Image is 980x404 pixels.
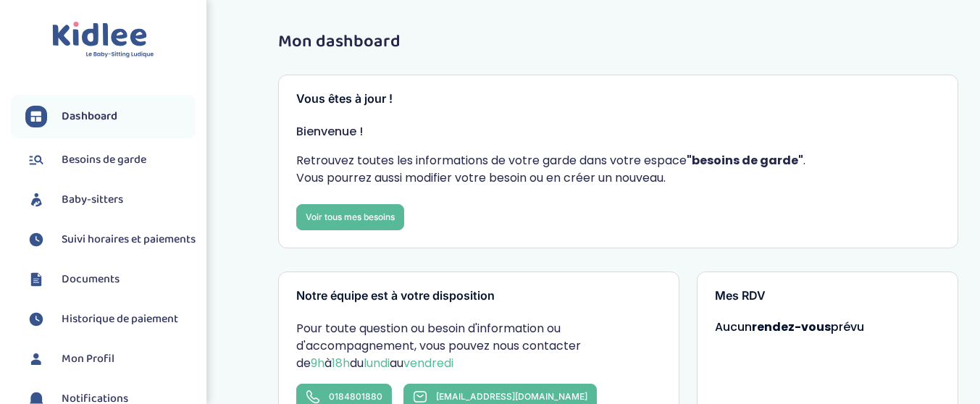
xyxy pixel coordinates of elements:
[332,355,350,371] span: 18h
[52,22,154,59] img: logo.svg
[25,149,196,171] a: Besoins de garde
[62,191,123,209] span: Baby-sitters
[296,93,940,106] h3: Vous êtes à jour !
[62,271,120,288] span: Documents
[329,391,382,402] span: 0184801880
[25,229,196,251] a: Suivi horaires et paiements
[25,348,47,370] img: profil.svg
[25,308,196,330] a: Historique de paiement
[296,320,661,372] p: Pour toute question ou besoin d'information ou d'accompagnement, vous pouvez nous contacter de à ...
[311,355,324,371] span: 9h
[752,319,831,335] strong: rendez-vous
[25,348,196,370] a: Mon Profil
[25,149,47,171] img: besoin.svg
[62,350,114,368] span: Mon Profil
[25,229,47,251] img: suivihoraire.svg
[62,151,146,169] span: Besoins de garde
[62,108,117,125] span: Dashboard
[403,355,453,371] span: vendredi
[715,290,940,303] h3: Mes RDV
[25,106,47,127] img: dashboard.svg
[278,33,958,51] h1: Mon dashboard
[296,290,661,303] h3: Notre équipe est à votre disposition
[62,311,178,328] span: Historique de paiement
[687,152,803,169] strong: "besoins de garde"
[25,189,47,211] img: babysitters.svg
[25,269,47,290] img: documents.svg
[436,391,587,402] span: [EMAIL_ADDRESS][DOMAIN_NAME]
[364,355,390,371] span: lundi
[25,308,47,330] img: suivihoraire.svg
[25,189,196,211] a: Baby-sitters
[715,319,864,335] span: Aucun prévu
[296,123,940,140] p: Bienvenue !
[296,152,940,187] p: Retrouvez toutes les informations de votre garde dans votre espace . Vous pourrez aussi modifier ...
[296,204,404,230] a: Voir tous mes besoins
[25,106,196,127] a: Dashboard
[62,231,196,248] span: Suivi horaires et paiements
[25,269,196,290] a: Documents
